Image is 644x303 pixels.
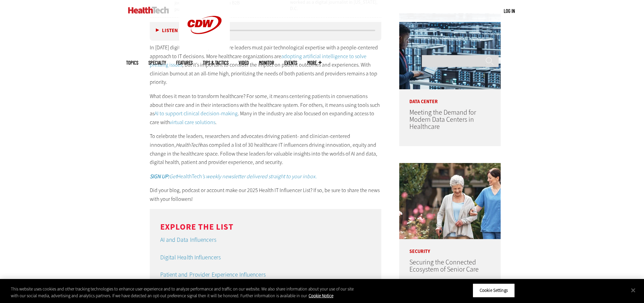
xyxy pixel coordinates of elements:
h3: Explore the List [160,223,371,231]
button: Cookie Settings [473,283,515,298]
em: HealthTech [176,141,200,148]
a: virtual care solutions [170,119,215,126]
p: What does it mean to transform healthcare? For some, it means centering patients in conversations... [150,92,382,126]
a: Patient and Provider Experience Influencers [160,271,266,279]
em: ’s weekly newsletter delivered straight to your inbox. [202,173,317,180]
a: Securing the Connected Ecosystem of Senior Care [409,258,479,274]
img: Home [128,7,169,14]
a: Video [239,60,249,65]
div: This website uses cookies and other tracking technologies to enhance user experience and to analy... [11,286,354,299]
a: AI and Data Influencers [160,236,216,244]
a: MonITor [259,60,274,65]
a: AI to support clinical decision-making [154,110,238,117]
p: Security [399,239,501,254]
button: Close [626,283,641,298]
img: nurse walks with senior woman through a garden [399,163,501,239]
a: CDW [179,45,230,52]
a: Features [176,60,193,65]
span: Specialty [148,60,166,65]
a: Digital Health Influencers [160,253,221,261]
a: SIGN UP:GetHealthTech’s weekly newsletter delivered straight to your inbox. [150,173,317,180]
a: Log in [504,8,515,14]
a: Tips & Tactics [203,60,229,65]
span: More [307,60,321,65]
a: Meeting the Demand for Modern Data Centers in Healthcare [409,108,476,131]
strong: SIGN UP: [150,173,169,180]
p: To celebrate the leaders, researchers and advocates driving patient- and clinician-centered innov... [150,132,382,166]
span: Topics [126,60,138,65]
a: Events [284,60,297,65]
a: More information about your privacy [309,293,333,299]
em: Get [150,173,177,180]
div: User menu [504,7,515,15]
p: Data Center [399,89,501,104]
p: Did your blog, podcast or account make our 2025 Health IT Influencer List? If so, be sure to shar... [150,186,382,203]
